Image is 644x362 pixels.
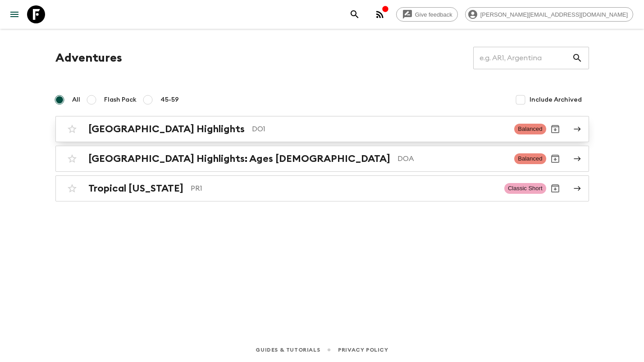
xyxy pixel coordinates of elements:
[397,153,507,164] p: DOA
[530,95,582,104] span: Include Archived
[252,124,507,134] p: DO1
[514,124,546,134] span: Balanced
[55,175,589,201] a: Tropical [US_STATE]PR1Classic ShortArchive
[410,11,457,18] span: Give feedback
[55,49,122,67] h1: Adventures
[396,7,458,22] a: Give feedback
[88,153,390,165] h2: [GEOGRAPHIC_DATA] Highlights: Ages [DEMOGRAPHIC_DATA]
[465,7,633,22] div: [PERSON_NAME][EMAIL_ADDRESS][DOMAIN_NAME]
[88,123,245,135] h2: [GEOGRAPHIC_DATA] Highlights
[546,120,564,138] button: Archive
[88,183,183,194] h2: Tropical [US_STATE]
[346,5,364,23] button: search adventures
[546,179,564,197] button: Archive
[473,45,572,71] input: e.g. AR1, Argentina
[191,183,497,194] p: PR1
[338,345,388,355] a: Privacy Policy
[546,150,564,168] button: Archive
[514,153,546,164] span: Balanced
[475,11,633,18] span: [PERSON_NAME][EMAIL_ADDRESS][DOMAIN_NAME]
[256,345,320,355] a: Guides & Tutorials
[72,95,80,104] span: All
[504,183,546,194] span: Classic Short
[55,146,589,172] a: [GEOGRAPHIC_DATA] Highlights: Ages [DEMOGRAPHIC_DATA]DOABalancedArchive
[5,5,23,23] button: menu
[104,95,137,104] span: Flash Pack
[55,116,589,142] a: [GEOGRAPHIC_DATA] HighlightsDO1BalancedArchive
[160,95,179,104] span: 45-59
